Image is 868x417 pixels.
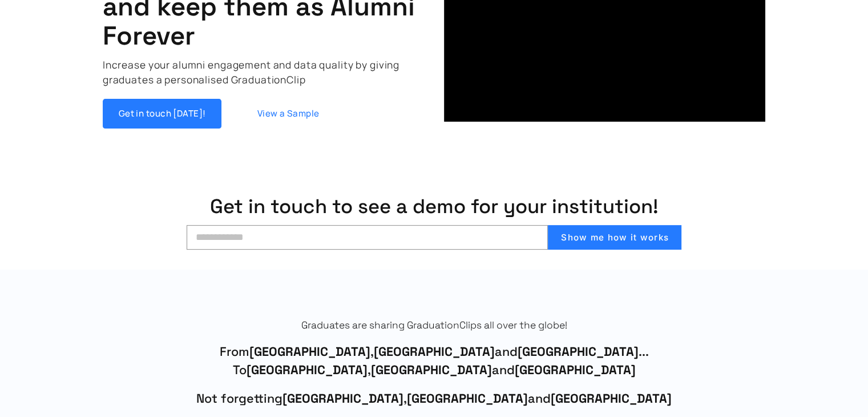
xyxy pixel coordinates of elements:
[407,391,528,406] strong: [GEOGRAPHIC_DATA]
[374,344,495,359] strong: [GEOGRAPHIC_DATA]
[103,319,765,332] p: Graduates are sharing GraduationClips all over the globe!
[103,343,765,380] span: From , and ... To , and
[551,391,672,406] strong: [GEOGRAPHIC_DATA]
[229,99,348,129] a: View a Sample
[103,58,425,87] p: Increase your alumni engagement and data quality by giving graduates a personalised GraduationClip
[103,99,221,129] a: Get in touch [DATE]!
[548,225,681,250] button: Show me how it works
[20,195,849,218] h1: Get in touch to see a demo for your institution!
[518,344,639,359] strong: [GEOGRAPHIC_DATA]
[515,362,636,378] strong: [GEOGRAPHIC_DATA]
[103,390,765,408] span: Not forgetting , and
[371,362,492,378] strong: [GEOGRAPHIC_DATA]
[249,344,370,359] strong: [GEOGRAPHIC_DATA]
[247,362,368,378] strong: [GEOGRAPHIC_DATA]
[282,391,403,406] strong: [GEOGRAPHIC_DATA]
